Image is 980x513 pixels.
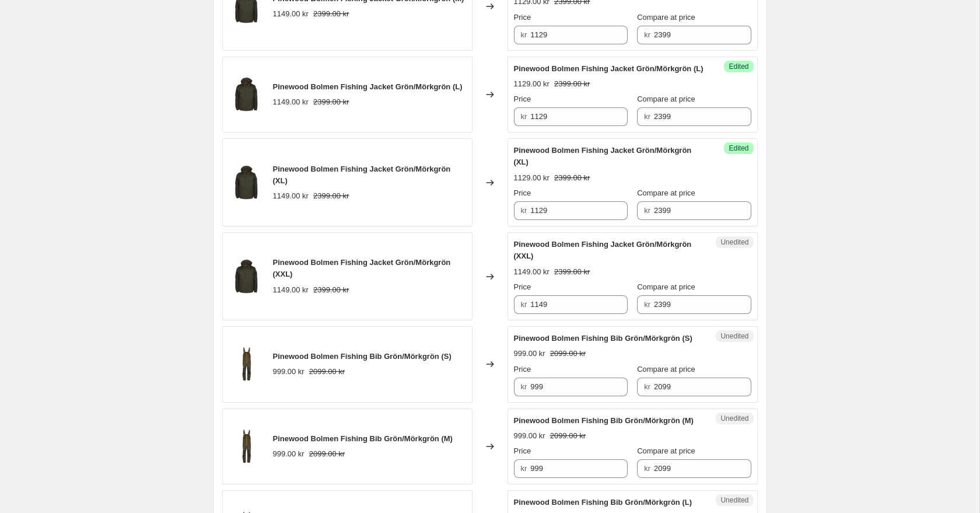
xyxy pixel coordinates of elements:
[637,13,695,22] span: Compare at price
[514,146,692,166] span: Pinewood Bolmen Fishing Jacket Grön/Mörkgrön (XL)
[720,495,748,505] span: Unedited
[521,464,527,473] span: kr
[644,206,650,215] span: kr
[273,8,309,20] div: 1149.00 kr
[273,366,304,378] div: 999.00 kr
[554,172,590,184] strike: 2399.00 kr
[229,259,264,294] img: pinewood_1_kayakstore_a884aafc-6ee1-449a-8e58-2a88990fb0fe_80x.webp
[637,95,695,103] span: Compare at price
[637,365,695,374] span: Compare at price
[309,366,345,378] strike: 2099.00 kr
[644,300,650,309] span: kr
[229,347,264,382] img: pinewood_1_kayakstore_f1999787-2a42-4186-8d4a-ae4aab10ebc7_80x.webp
[514,416,694,425] span: Pinewood Bolmen Fishing Bib Grön/Mörkgrön (M)
[273,190,309,202] div: 1149.00 kr
[309,448,345,460] strike: 2099.00 kr
[313,96,349,108] strike: 2399.00 kr
[273,96,309,108] div: 1149.00 kr
[554,78,590,90] strike: 2399.00 kr
[514,365,531,374] span: Price
[550,430,586,442] strike: 2099.00 kr
[273,284,309,296] div: 1149.00 kr
[637,446,695,455] span: Compare at price
[313,8,349,20] strike: 2399.00 kr
[644,464,650,473] span: kr
[273,352,452,361] span: Pinewood Bolmen Fishing Bib Grön/Mörkgrön (S)
[313,190,349,202] strike: 2399.00 kr
[521,112,527,121] span: kr
[273,82,463,91] span: Pinewood Bolmen Fishing Jacket Grön/Mörkgrön (L)
[514,334,692,343] span: Pinewood Bolmen Fishing Bib Grön/Mörkgrön (S)
[313,284,349,296] strike: 2399.00 kr
[273,434,453,443] span: Pinewood Bolmen Fishing Bib Grön/Mörkgrön (M)
[720,414,748,423] span: Unedited
[514,172,549,184] div: 1129.00 kr
[637,189,695,197] span: Compare at price
[637,282,695,291] span: Compare at price
[514,95,531,103] span: Price
[729,62,748,71] span: Edited
[273,165,451,185] span: Pinewood Bolmen Fishing Jacket Grön/Mörkgrön (XL)
[644,112,650,121] span: kr
[514,498,692,507] span: Pinewood Bolmen Fishing Bib Grön/Mörkgrön (L)
[273,258,451,278] span: Pinewood Bolmen Fishing Jacket Grön/Mörkgrön (XXL)
[644,382,650,391] span: kr
[514,78,549,90] div: 1129.00 kr
[514,430,545,442] div: 999.00 kr
[554,266,590,278] strike: 2399.00 kr
[514,240,692,260] span: Pinewood Bolmen Fishing Jacket Grön/Mörkgrön (XXL)
[514,266,549,278] div: 1149.00 kr
[514,13,531,22] span: Price
[514,348,545,360] div: 999.00 kr
[273,448,304,460] div: 999.00 kr
[720,331,748,341] span: Unedited
[514,64,703,73] span: Pinewood Bolmen Fishing Jacket Grön/Mörkgrön (L)
[514,446,531,455] span: Price
[521,30,527,39] span: kr
[729,144,748,153] span: Edited
[521,382,527,391] span: kr
[514,282,531,291] span: Price
[550,348,586,360] strike: 2099.00 kr
[521,206,527,215] span: kr
[229,165,264,200] img: pinewood_1_kayakstore_a884aafc-6ee1-449a-8e58-2a88990fb0fe_80x.webp
[644,30,650,39] span: kr
[229,429,264,464] img: pinewood_1_kayakstore_f1999787-2a42-4186-8d4a-ae4aab10ebc7_80x.webp
[514,189,531,197] span: Price
[521,300,527,309] span: kr
[229,77,264,112] img: pinewood_1_kayakstore_a884aafc-6ee1-449a-8e58-2a88990fb0fe_80x.webp
[720,238,748,247] span: Unedited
